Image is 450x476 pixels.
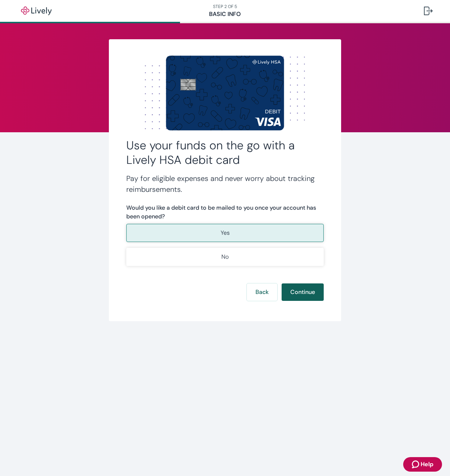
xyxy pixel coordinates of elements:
button: Zendesk support iconHelp [403,457,442,472]
p: No [221,253,229,261]
img: Dot background [126,57,324,129]
svg: Zendesk support icon [412,460,421,469]
button: No [126,248,324,266]
button: Yes [126,224,324,242]
label: Would you like a debit card to be mailed to you once your account has been opened? [126,203,324,221]
span: Help [421,460,433,469]
h4: Pay for eligible expenses and never worry about tracking reimbursements. [126,173,324,195]
button: Log out [418,2,438,20]
p: Yes [221,229,230,237]
button: Continue [282,283,324,301]
img: Debit card [166,56,284,130]
button: Back [247,283,277,301]
img: Lively [16,7,57,15]
h2: Use your funds on the go with a Lively HSA debit card [126,138,324,167]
